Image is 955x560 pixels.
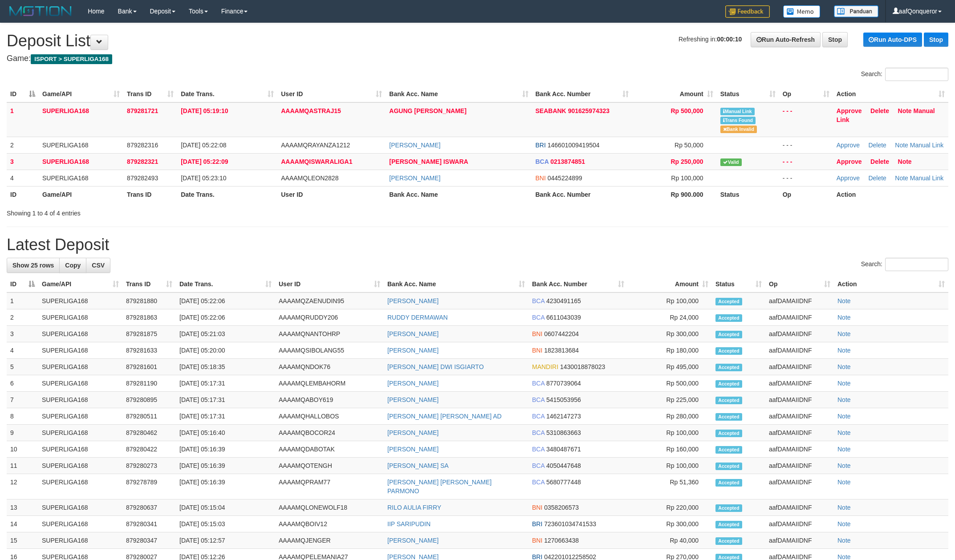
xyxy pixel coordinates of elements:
[837,446,851,453] a: Note
[717,186,779,203] th: Status
[837,380,851,387] a: Note
[765,342,834,359] td: aafDAMAIIDNF
[38,375,122,392] td: SUPERLIGA168
[275,359,384,375] td: AAAAMQNDOK76
[833,86,948,102] th: Action: activate to sort column ascending
[38,499,122,516] td: SUPERLIGA168
[39,102,123,137] td: SUPERLIGA168
[275,474,384,499] td: AAAAMQPRAM77
[176,342,275,359] td: [DATE] 05:20:00
[861,258,948,271] label: Search:
[550,158,585,165] span: Copy 0213874851 to clipboard
[176,326,275,342] td: [DATE] 05:21:03
[123,186,177,203] th: Trans ID
[38,309,122,326] td: SUPERLIGA168
[7,54,948,63] h4: Game:
[389,142,440,149] a: [PERSON_NAME]
[833,186,948,203] th: Action
[38,326,122,342] td: SUPERLIGA168
[546,380,581,387] span: Copy 8770739064 to clipboard
[122,441,176,458] td: 879280422
[176,292,275,309] td: [DATE] 05:22:06
[837,537,851,544] a: Note
[7,309,38,326] td: 2
[122,532,176,549] td: 879280347
[822,32,848,47] a: Stop
[389,174,440,182] a: [PERSON_NAME]
[548,142,600,149] span: Copy 146601009419504 to clipboard
[837,330,851,337] a: Note
[765,499,834,516] td: aafDAMAIIDNF
[532,504,542,511] span: BNI
[122,375,176,392] td: 879281190
[275,532,384,549] td: AAAAMQJENGER
[924,32,948,47] a: Stop
[546,314,581,321] span: Copy 6611043039 to clipboard
[765,441,834,458] td: aafDAMAIIDNF
[628,326,712,342] td: Rp 300,000
[546,429,581,436] span: Copy 5310863663 to clipboard
[122,392,176,408] td: 879280895
[546,297,581,304] span: Copy 4230491165 to clipboard
[7,153,39,170] td: 3
[275,408,384,425] td: AAAAMQHALLOBOS
[275,425,384,441] td: AAAAMQBOCOR24
[765,375,834,392] td: aafDAMAIIDNF
[176,392,275,408] td: [DATE] 05:17:31
[532,479,545,486] span: BCA
[679,36,742,43] span: Refreshing in:
[384,276,528,292] th: Bank Acc. Name: activate to sort column ascending
[837,142,860,149] a: Approve
[31,54,112,64] span: ISPORT > SUPERLIGA168
[628,499,712,516] td: Rp 220,000
[532,537,542,544] span: BNI
[38,359,122,375] td: SUPERLIGA168
[715,364,742,371] span: Accepted
[671,107,703,114] span: Rp 500,000
[870,158,889,165] a: Delete
[675,142,703,149] span: Rp 50,000
[277,86,386,102] th: User ID: activate to sort column ascending
[7,474,38,499] td: 12
[7,32,948,50] h1: Deposit List
[7,236,948,254] h1: Latest Deposit
[544,504,579,511] span: Copy 0358206573 to clipboard
[532,186,632,203] th: Bank Acc. Number
[725,5,770,18] img: Feedback.jpg
[181,107,228,114] span: [DATE] 05:19:10
[717,36,742,43] strong: 00:00:10
[895,174,908,182] a: Note
[176,375,275,392] td: [DATE] 05:17:31
[39,86,123,102] th: Game/API: activate to sort column ascending
[536,142,546,149] span: BRI
[765,292,834,309] td: aafDAMAIIDNF
[779,102,833,137] td: - - -
[532,462,545,469] span: BCA
[176,474,275,499] td: [DATE] 05:16:39
[715,537,742,545] span: Accepted
[720,126,757,133] span: Bank is not match
[122,408,176,425] td: 879280511
[387,297,439,304] a: [PERSON_NAME]
[38,516,122,532] td: SUPERLIGA168
[783,5,821,18] img: Button%20Memo.svg
[38,425,122,441] td: SUPERLIGA168
[275,375,384,392] td: AAAAMQLEMBAHORM
[910,174,944,182] a: Manual Link
[715,504,742,512] span: Accepted
[39,153,123,170] td: SUPERLIGA168
[834,276,948,292] th: Action: activate to sort column ascending
[765,516,834,532] td: aafDAMAIIDNF
[546,396,581,403] span: Copy 5415053956 to clipboard
[546,462,581,469] span: Copy 4050447648 to clipboard
[387,446,439,453] a: [PERSON_NAME]
[628,392,712,408] td: Rp 225,000
[715,298,742,305] span: Accepted
[275,276,384,292] th: User ID: activate to sort column ascending
[885,258,948,271] input: Search:
[632,186,717,203] th: Rp 900.000
[532,446,545,453] span: BCA
[122,342,176,359] td: 879281633
[7,86,39,102] th: ID: activate to sort column descending
[765,458,834,474] td: aafDAMAIIDNF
